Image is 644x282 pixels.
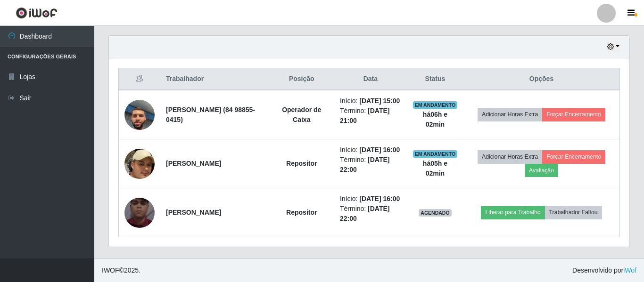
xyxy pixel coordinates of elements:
img: 1752607957253.jpeg [124,88,155,142]
button: Adicionar Horas Extra [478,108,542,121]
span: EM ANDAMENTO [413,101,458,109]
button: Avaliação [525,164,558,177]
img: 1757270986942.jpeg [124,186,155,240]
span: IWOF [102,266,119,274]
li: Início: [340,96,401,106]
button: Forçar Encerramento [542,150,605,163]
li: Término: [340,106,401,126]
button: Adicionar Horas Extra [478,150,542,163]
li: Término: [340,204,401,224]
time: [DATE] 16:00 [359,146,400,153]
time: [DATE] 16:00 [359,195,400,202]
strong: Operador de Caixa [282,106,321,123]
th: Opções [463,68,619,90]
th: Data [334,68,407,90]
strong: [PERSON_NAME] [166,209,221,216]
th: Posição [269,68,334,90]
span: AGENDADO [419,209,452,217]
li: Término: [340,155,401,175]
time: [DATE] 15:00 [359,97,400,105]
strong: há 06 h e 02 min [423,111,447,128]
li: Início: [340,145,401,155]
span: © 2025 . [102,266,140,275]
button: Trabalhador Faltou [545,206,602,219]
span: Desenvolvido por [572,266,636,275]
button: Forçar Encerramento [542,108,605,121]
button: Liberar para Trabalho [481,206,545,219]
span: EM ANDAMENTO [413,150,458,158]
img: CoreUI Logo [16,7,58,19]
strong: [PERSON_NAME] [166,160,221,167]
li: Início: [340,194,401,204]
strong: Repositor [286,160,317,167]
strong: Repositor [286,209,317,216]
strong: há 05 h e 02 min [423,160,447,177]
a: iWof [623,266,636,274]
th: Status [407,68,463,90]
strong: [PERSON_NAME] (84 98855-0415) [166,106,255,123]
img: 1757989657538.jpeg [124,125,155,203]
th: Trabalhador [160,68,269,90]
